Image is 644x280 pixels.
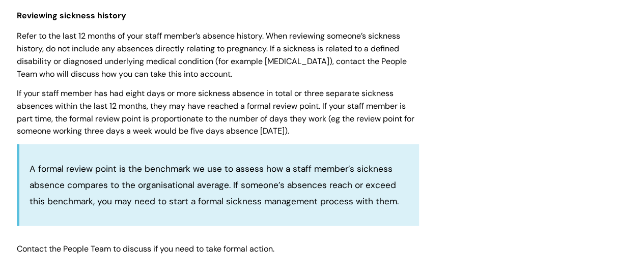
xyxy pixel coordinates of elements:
[30,163,399,207] span: A formal review point is the benchmark we use to assess how a staff member’s sickness absence com...
[17,88,414,136] span: If your staff member has had eight days or more sickness absence in total or three separate sickn...
[17,243,274,254] span: Contact the People Team to discuss if you need to take formal action.
[17,30,407,79] span: Refer to the last 12 months of your staff member’s absence history. When reviewing someone’s sick...
[17,10,126,21] span: Reviewing sickness history
[123,69,231,79] span: ou can take this into account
